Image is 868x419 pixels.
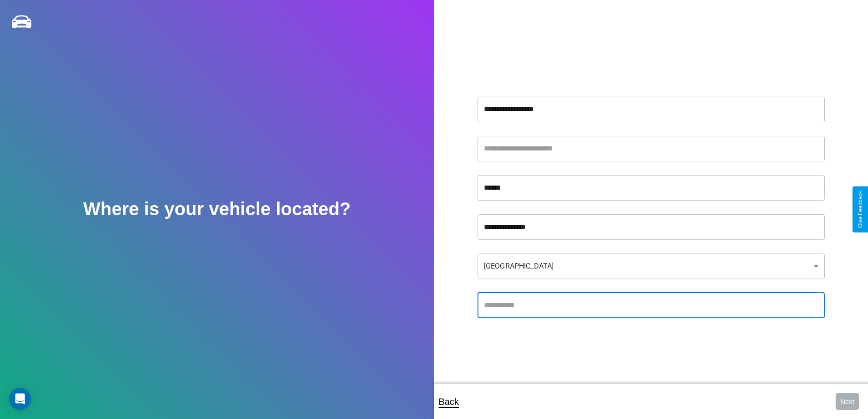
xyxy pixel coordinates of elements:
[439,393,459,410] p: Back
[83,199,351,219] h2: Where is your vehicle located?
[478,253,825,279] div: [GEOGRAPHIC_DATA]
[836,393,859,410] button: Next
[857,191,863,228] div: Give Feedback
[9,388,31,410] div: Open Intercom Messenger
